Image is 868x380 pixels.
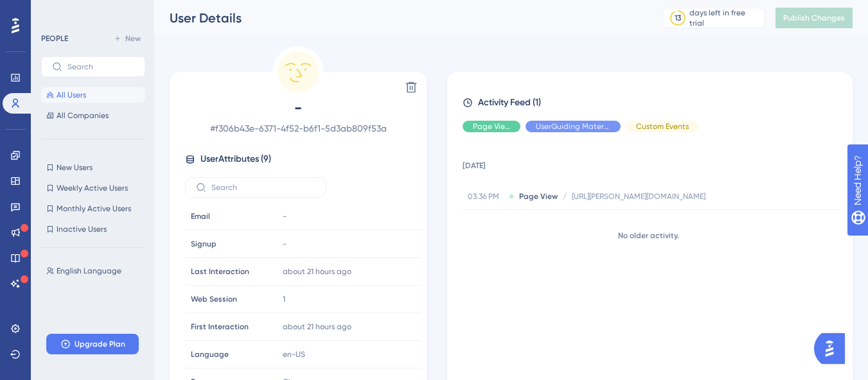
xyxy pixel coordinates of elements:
[478,95,541,110] span: Activity Feed (1)
[46,334,139,354] button: Upgrade Plan
[536,121,610,132] span: UserGuiding Material
[200,151,271,167] span: User Attributes ( 9 )
[191,349,229,359] span: Language
[185,98,411,118] span: -
[30,3,80,19] span: Need Help?
[57,224,107,234] span: Inactive Users
[170,9,630,27] div: User Details
[463,142,841,184] td: [DATE]
[689,8,761,28] div: days left in free trial
[75,339,125,349] span: Upgrade Plan
[191,239,217,249] span: Signup
[191,294,237,304] span: Web Session
[563,191,567,202] span: /
[463,230,835,241] div: No older activity.
[636,121,689,132] span: Custom Events
[41,180,145,196] button: Weekly Active Users
[109,31,145,46] button: New
[468,191,504,202] span: 03.36 PM
[67,62,134,71] input: Search
[283,322,351,331] time: about 21 hours ago
[283,211,287,221] span: -
[57,203,131,214] span: Monthly Active Users
[41,33,68,44] div: PEOPLE
[125,33,141,44] span: New
[41,201,145,216] button: Monthly Active Users
[57,266,121,276] span: English Language
[41,263,153,279] button: English Language
[41,108,145,123] button: All Companies
[57,183,128,193] span: Weekly Active Users
[283,267,351,276] time: about 21 hours ago
[41,221,145,237] button: Inactive Users
[57,162,93,173] span: New Users
[41,160,145,175] button: New Users
[191,266,249,277] span: Last Interaction
[57,90,86,100] span: All Users
[783,13,845,23] span: Publish Changes
[675,13,681,23] div: 13
[814,329,853,368] iframe: UserGuiding AI Assistant Launcher
[283,349,305,359] span: en-US
[191,322,249,332] span: First Interaction
[185,121,411,136] span: # f306b43e-6371-4f52-b6f1-5d3ab809f53a
[775,8,853,28] button: Publish Changes
[283,294,285,304] span: 1
[283,239,287,249] span: -
[519,191,558,202] span: Page View
[572,191,705,202] span: [URL][PERSON_NAME][DOMAIN_NAME]
[57,110,109,121] span: All Companies
[473,121,510,132] span: Page View
[191,211,210,221] span: Email
[41,87,145,103] button: All Users
[211,183,315,192] input: Search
